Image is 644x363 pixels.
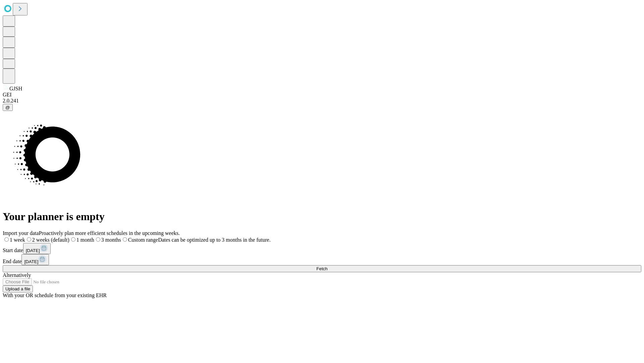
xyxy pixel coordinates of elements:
span: GJSH [9,86,22,91]
div: GEI [3,92,641,98]
span: 1 week [10,237,25,243]
input: 3 months [96,237,100,242]
span: 3 months [101,237,121,243]
span: Proactively plan more efficient schedules in the upcoming weeks. [39,230,180,236]
h1: Your planner is empty [3,210,641,223]
span: [DATE] [26,248,40,253]
button: Fetch [3,265,641,272]
span: Custom range [128,237,158,243]
span: Fetch [316,266,327,271]
span: With your OR schedule from your existing EHR [3,292,107,298]
button: @ [3,104,13,111]
input: Custom rangeDates can be optimized up to 3 months in the future. [123,237,127,242]
button: [DATE] [21,254,49,265]
span: 1 month [76,237,94,243]
button: [DATE] [23,243,51,254]
span: [DATE] [24,259,38,264]
span: @ [5,105,10,110]
div: End date [3,254,641,265]
span: 2 weeks (default) [32,237,69,243]
span: Alternatively [3,272,31,278]
div: Start date [3,243,641,254]
input: 1 week [4,237,9,242]
button: Upload a file [3,285,33,292]
div: 2.0.241 [3,98,641,104]
span: Dates can be optimized up to 3 months in the future. [158,237,270,243]
span: Import your data [3,230,39,236]
input: 1 month [71,237,75,242]
input: 2 weeks (default) [27,237,31,242]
